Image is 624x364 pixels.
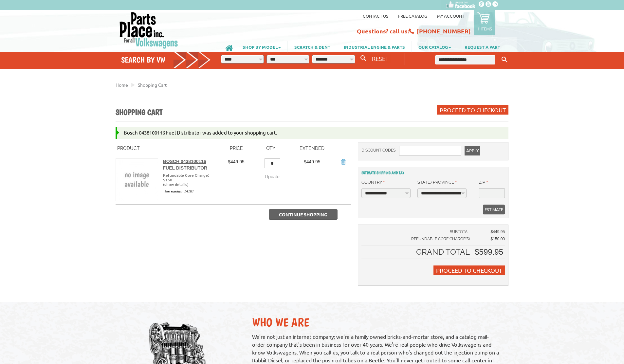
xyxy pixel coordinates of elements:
strong: Grand Total [416,247,470,257]
a: OUR CATALOG [412,41,458,52]
a: INDUSTRIAL ENGINE & PARTS [337,41,412,52]
button: Keyword Search [500,54,509,65]
a: My Account [437,13,464,19]
td: Subtotal [361,228,473,235]
span: Continue Shopping [279,211,327,217]
a: REQUEST A PART [458,41,507,52]
span: $449.95 [491,229,505,234]
a: Free Catalog [398,13,427,19]
a: Contact us [363,13,388,19]
p: 1 items [477,26,492,31]
span: $449.95 [228,159,245,164]
h4: Search by VW [121,55,211,64]
label: Country [361,179,385,186]
a: Shopping Cart [138,82,167,88]
button: Search By VW... [358,54,369,63]
label: Zip [479,179,488,186]
a: show details [164,182,187,187]
span: Proceed to Checkout [436,267,502,274]
span: Apply [466,146,479,155]
span: Bosch 0438100116 Fuel Distributor was added to your shopping cart. [124,129,277,136]
a: Home [116,82,128,88]
a: Remove Item [340,158,346,165]
span: Item number:: [163,189,184,194]
span: $150.00 [491,237,505,241]
a: 1 items [474,10,495,35]
span: Proceed to Checkout [440,106,506,113]
button: RESET [369,54,391,63]
span: $599.95 [475,247,503,256]
a: Bosch 0438100116 Fuel Distributor [163,159,208,171]
div: Refundable Core Charge: $150 ( ) [163,173,218,187]
th: Extended [289,142,335,155]
a: SHOP BY MODEL [236,41,287,52]
h1: Shopping Cart [116,107,162,118]
h2: Estimate Shipping and Tax [361,171,505,175]
span: $449.95 [304,159,321,164]
button: Estimate [483,205,505,214]
img: Bosch 0438100116 Fuel Distributor [116,159,158,201]
h2: Who We Are [252,315,502,329]
th: Qty [252,142,289,155]
img: Parts Place Inc! [119,11,179,49]
div: 14187 [163,188,218,194]
button: Proceed to Checkout [433,265,505,275]
label: State/Province [417,179,457,186]
span: Estimate [485,205,503,214]
button: Proceed to Checkout [437,105,508,115]
td: Refundable Core Charge(s) [361,235,473,246]
span: Product [117,146,140,151]
button: Continue Shopping [269,209,338,220]
span: Price [230,146,243,151]
span: RESET [372,55,389,62]
span: Update [265,174,280,179]
a: SCRATCH & DENT [288,41,337,52]
label: Discount Codes [361,146,396,155]
button: Apply [465,146,480,155]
